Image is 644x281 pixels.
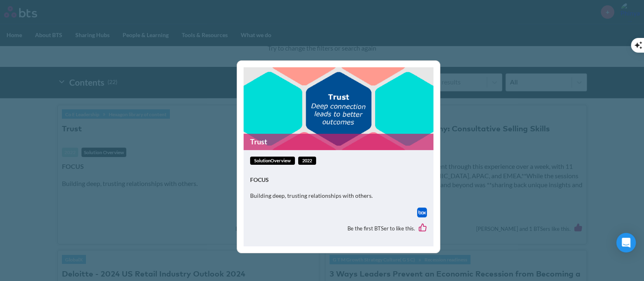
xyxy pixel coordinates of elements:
[417,208,427,217] img: Box logo
[250,192,427,200] p: Building deep, trusting relationships with others.
[616,233,636,252] div: Open Intercom Messenger
[250,217,427,240] div: Be the first BTSer to like this.
[250,176,269,183] strong: FOCUS
[417,208,427,217] a: Download file from Box
[244,134,433,150] a: Trust
[250,157,295,165] span: solutionOverview
[298,157,316,165] span: 2022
